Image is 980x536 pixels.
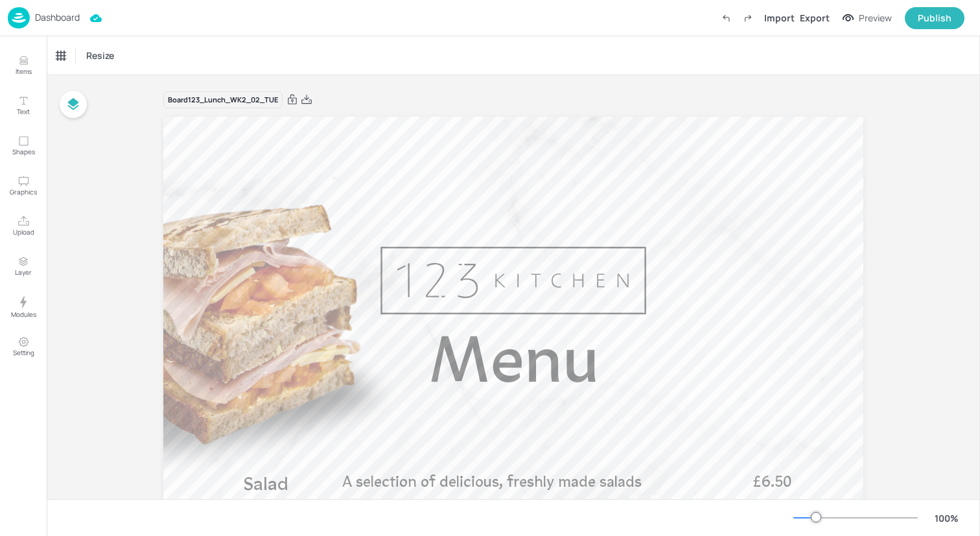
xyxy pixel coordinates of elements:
img: logo-86c26b7e.jpg [8,7,30,29]
span: A selection of delicious, freshly made salads [342,476,642,491]
span: Salad Bar [244,476,288,520]
span: £6.50 [752,476,791,491]
div: Board 123_Lunch_WK2_02_TUE [163,91,283,109]
button: Publish [905,7,964,29]
div: Export [800,11,830,25]
div: Import [764,11,795,25]
div: Publish [918,11,951,25]
div: 100 % [931,511,962,525]
label: Redo (Ctrl + Y) [737,7,759,29]
p: Dashboard [35,13,80,22]
div: Preview [859,11,892,25]
button: Preview [835,8,900,28]
span: Resize [84,49,117,62]
label: Undo (Ctrl + Z) [715,7,737,29]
